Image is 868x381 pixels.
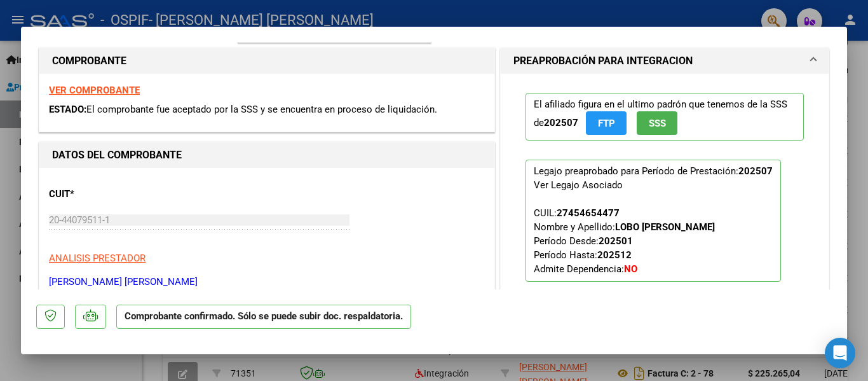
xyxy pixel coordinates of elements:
[586,111,627,135] button: FTP
[649,118,666,129] span: SSS
[52,149,182,161] strong: DATOS DEL COMPROBANTE
[501,74,829,311] div: PREAPROBACIÓN PARA INTEGRACION
[49,104,86,115] span: ESTADO:
[86,104,437,115] span: El comprobante fue aceptado por la SSS y se encuentra en proceso de liquidación.
[513,53,693,69] h1: PREAPROBACIÓN PARA INTEGRACION
[599,235,633,247] strong: 202501
[615,221,715,233] strong: LOBO [PERSON_NAME]
[544,117,578,128] strong: 202507
[597,249,632,261] strong: 202512
[557,206,620,220] div: 27454654477
[534,207,715,275] span: CUIL: Nombre y Apellido: Período Desde: Período Hasta: Admite Dependencia:
[526,160,781,282] p: Legajo preaprobado para Período de Prestación:
[738,165,773,177] strong: 202507
[116,305,411,329] p: Comprobante confirmado. Sólo se puede subir doc. respaldatoria.
[624,263,637,275] strong: NO
[49,85,140,96] a: VER COMPROBANTE
[501,48,829,74] mat-expansion-panel-header: PREAPROBACIÓN PARA INTEGRACION
[49,253,146,264] span: ANALISIS PRESTADOR
[637,111,677,135] button: SSS
[534,178,623,192] div: Ver Legajo Asociado
[598,118,615,129] span: FTP
[825,338,855,368] div: Open Intercom Messenger
[49,187,180,202] p: CUIT
[49,275,485,289] p: [PERSON_NAME] [PERSON_NAME]
[526,93,804,141] p: El afiliado figura en el ultimo padrón que tenemos de la SSS de
[52,55,126,67] strong: COMPROBANTE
